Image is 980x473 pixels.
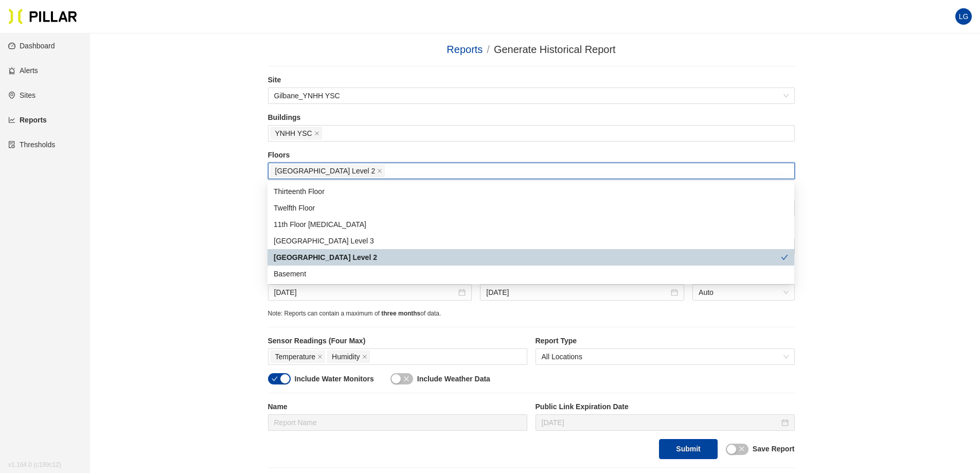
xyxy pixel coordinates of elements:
div: Twelfth Floor [268,200,794,216]
span: Temperature [275,351,316,362]
span: close [317,354,323,360]
div: Thirteenth Floor [274,186,788,197]
span: check [272,376,278,382]
span: Humidity [332,351,360,362]
span: close [739,446,745,452]
span: YNHH YSC [275,128,312,139]
a: environmentSites [8,91,35,99]
label: Include Water Monitors [295,374,374,384]
span: All Locations [542,349,789,364]
span: Gilbane_YNHH YSC [274,88,789,103]
span: close [362,354,367,360]
label: Public Link Expiration Date [536,401,795,412]
span: check [781,254,788,261]
div: Basement [268,266,794,282]
label: Include Weather Data [417,374,490,384]
input: Oct 6, 2025 [274,287,457,298]
label: Sensor Readings (Four Max) [268,336,527,346]
div: South Pavilion Level 3 [268,233,794,249]
input: Report Name [268,414,527,431]
div: Thirteenth Floor [268,183,794,200]
img: Pillar Technologies [8,8,77,25]
div: 11th Floor [MEDICAL_DATA] [274,219,788,230]
div: [GEOGRAPHIC_DATA] Level 3 [274,235,788,247]
input: Oct 13, 2025 [486,287,669,298]
input: Oct 27, 2025 [542,417,779,428]
span: three months [381,310,420,317]
label: Buildings [268,112,795,123]
span: / [487,44,490,55]
label: Save Report [753,444,795,454]
a: alertAlerts [8,66,38,75]
span: Auto [699,285,788,300]
span: close [403,376,409,382]
button: Submit [659,439,717,459]
a: Reports [447,44,483,55]
span: Generate Historical Report [494,44,616,55]
div: Note: Reports can contain a maximum of of data. [268,309,795,319]
a: exceptionThresholds [8,141,55,149]
span: close [377,168,382,174]
label: Name [268,401,527,412]
div: Basement [274,268,788,279]
span: [GEOGRAPHIC_DATA] Level 2 [275,165,376,177]
a: dashboardDashboard [8,42,55,50]
label: Report Type [536,336,795,346]
span: LG [959,8,969,25]
div: [GEOGRAPHIC_DATA] Level 2 [274,252,781,263]
a: line-chartReports [8,116,47,124]
div: South Pavilion Level 2 [268,249,794,266]
div: Twelfth Floor [274,202,788,214]
label: Site [268,75,795,85]
div: 11th Floor NICU [268,216,794,233]
label: Floors [268,150,795,161]
span: close [314,131,319,137]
